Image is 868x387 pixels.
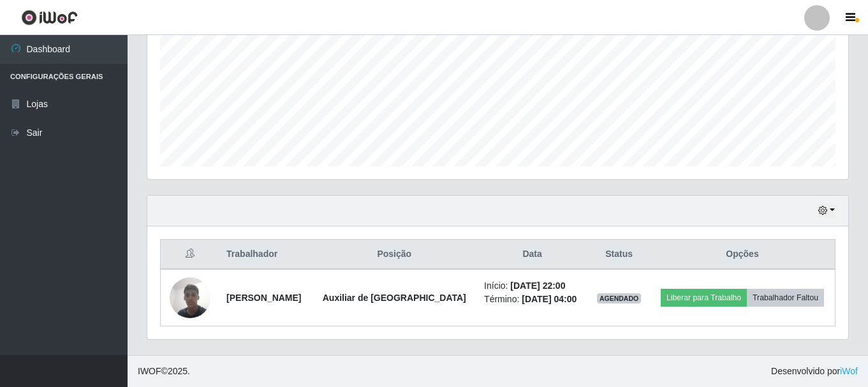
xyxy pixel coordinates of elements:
[476,240,588,270] th: Data
[219,240,312,270] th: Trabalhador
[323,293,466,303] strong: Auxiliar de [GEOGRAPHIC_DATA]
[138,365,190,378] span: © 2025 .
[522,294,577,304] time: [DATE] 04:00
[484,293,580,306] li: Término:
[771,365,858,378] span: Desenvolvido por
[510,281,565,291] time: [DATE] 22:00
[226,293,301,303] strong: [PERSON_NAME]
[484,279,580,293] li: Início:
[747,289,824,307] button: Trabalhador Faltou
[588,240,650,270] th: Status
[650,240,835,270] th: Opções
[138,366,161,376] span: IWOF
[661,289,747,307] button: Liberar para Trabalho
[312,240,476,270] th: Posição
[840,366,858,376] a: iWof
[21,10,78,26] img: CoreUI Logo
[170,270,210,325] img: 1752526227098.jpeg
[597,293,642,303] span: AGENDADO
